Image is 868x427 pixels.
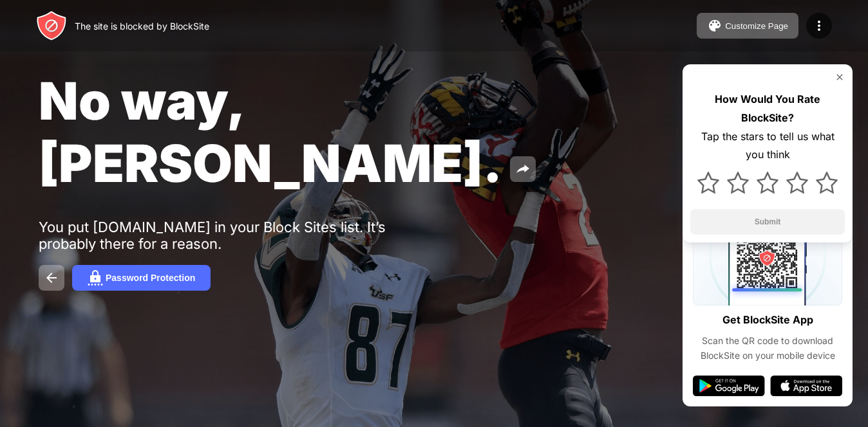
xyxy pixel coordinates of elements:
div: The site is blocked by BlockSite [75,21,209,32]
img: google-play.svg [693,376,765,396]
div: How Would You Rate BlockSite? [690,90,845,127]
img: star.svg [757,172,778,194]
button: Password Protection [72,265,211,291]
img: star.svg [816,172,838,194]
img: menu-icon.svg [811,18,827,33]
img: star.svg [786,172,808,194]
img: star.svg [727,172,749,194]
img: star.svg [697,172,719,194]
span: No way, [PERSON_NAME]. [39,69,502,194]
img: app-store.svg [770,376,842,396]
div: Password Protection [106,273,195,283]
button: Customize Page [697,13,798,39]
div: Customize Page [725,21,788,31]
img: header-logo.svg [36,10,67,41]
div: You put [DOMAIN_NAME] in your Block Sites list. It’s probably there for a reason. [39,219,437,252]
img: password.svg [88,270,103,286]
div: Tap the stars to tell us what you think [690,127,845,165]
img: back.svg [44,270,59,286]
img: pallet.svg [707,18,722,33]
button: Submit [690,209,845,235]
img: share.svg [515,161,531,177]
img: rate-us-close.svg [835,72,845,82]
